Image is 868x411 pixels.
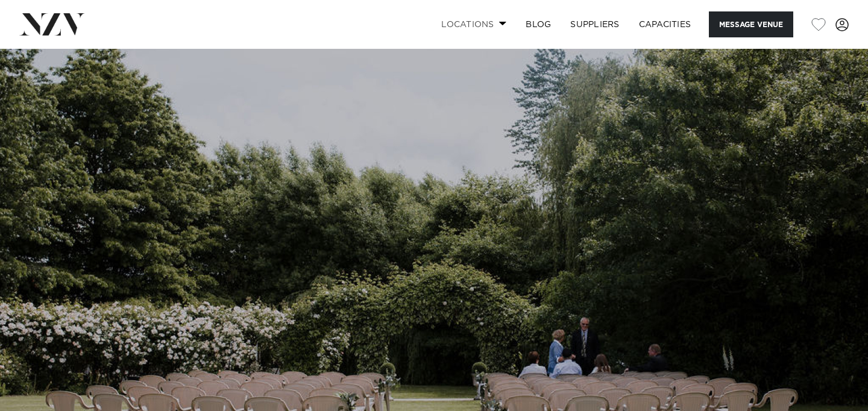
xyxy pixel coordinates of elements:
a: BLOG [516,11,561,37]
button: Message Venue [709,11,793,37]
img: nzv-logo.png [19,13,85,35]
a: Capacities [629,11,701,37]
a: Locations [432,11,516,37]
a: SUPPLIERS [561,11,629,37]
